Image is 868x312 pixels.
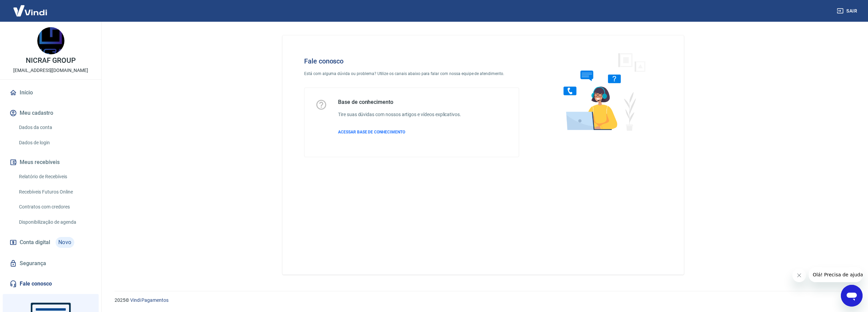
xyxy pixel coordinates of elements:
span: Conta digital [20,238,50,247]
img: 12e216f4-f2e4-4a4e-85f4-cb4c0eac8950.jpeg [37,27,64,54]
p: NICRAF GROUP [26,57,76,64]
iframe: Botão para abrir a janela de mensagens [841,285,863,307]
h6: Tire suas dúvidas com nossos artigos e vídeos explicativos. [338,111,461,118]
iframe: Fechar mensagem [792,269,806,282]
a: Fale conosco [8,276,93,291]
a: Contratos com credores [16,200,93,214]
a: Vindi Pagamentos [130,297,169,303]
span: Novo [56,237,74,248]
a: Conta digitalNovo [8,234,93,251]
a: Início [8,85,93,100]
h4: Fale conosco [304,57,519,65]
img: Vindi [8,0,52,21]
button: Meus recebíveis [8,155,93,170]
h5: Base de conhecimento [338,99,461,106]
iframe: Mensagem da empresa [809,267,863,282]
button: Meu cadastro [8,106,93,121]
a: Segurança [8,256,93,271]
p: Está com alguma dúvida ou problema? Utilize os canais abaixo para falar com nossa equipe de atend... [304,71,519,77]
img: Fale conosco [550,46,653,137]
p: [EMAIL_ADDRESS][DOMAIN_NAME] [13,67,88,74]
p: 2025 © [115,297,852,304]
a: Disponibilização de agenda [16,215,93,229]
span: Olá! Precisa de ajuda? [4,5,57,10]
a: Recebíveis Futuros Online [16,185,93,199]
a: Dados da conta [16,121,93,134]
a: Dados de login [16,136,93,150]
a: Relatório de Recebíveis [16,170,93,184]
a: ACESSAR BASE DE CONHECIMENTO [338,129,461,135]
button: Sair [835,5,860,17]
span: ACESSAR BASE DE CONHECIMENTO [338,130,405,134]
